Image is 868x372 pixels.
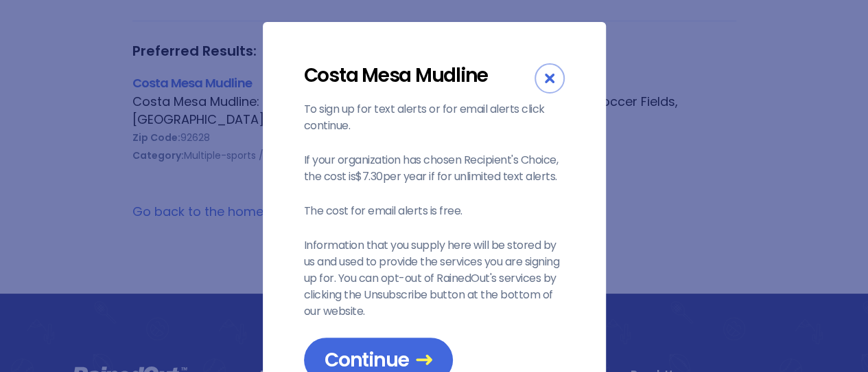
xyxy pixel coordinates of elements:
[304,203,565,219] p: The cost for email alerts is free.
[304,63,535,87] div: Costa Mesa Mudline
[535,63,565,94] div: Close
[304,152,565,185] p: If your organization has chosen Recipient's Choice, the cost is $7.30 per year if for unlimited t...
[304,101,565,134] p: To sign up for text alerts or for email alerts click continue.
[325,348,432,372] span: Continue
[304,237,565,320] p: Information that you supply here will be stored by us and used to provide the services you are si...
